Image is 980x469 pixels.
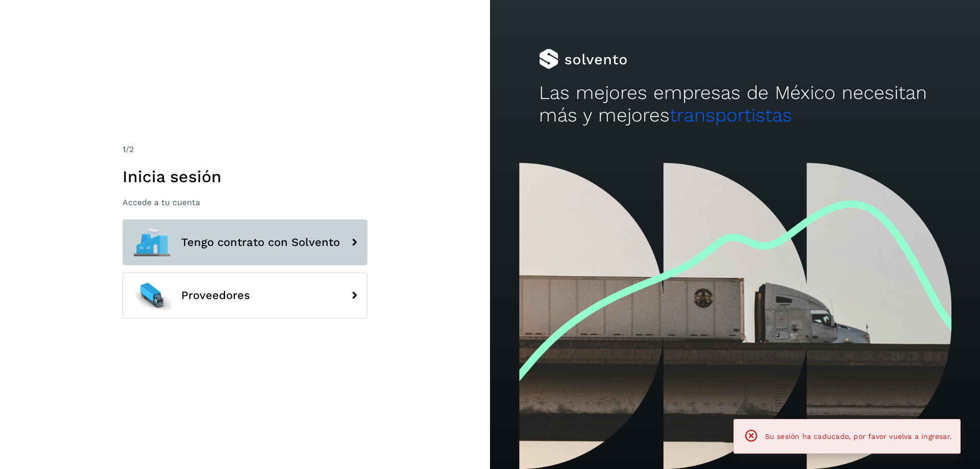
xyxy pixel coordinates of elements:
[539,82,931,127] h2: Las mejores empresas de México necesitan más y mejores
[122,273,367,318] button: Proveedores
[122,198,367,207] p: Accede a tu cuenta
[122,167,367,186] h1: Inicia sesión
[122,219,367,265] button: Tengo contrato con Solvento
[122,143,367,156] div: /2
[181,289,250,302] span: Proveedores
[122,144,126,154] span: 1
[765,432,952,440] span: Su sesión ha caducado, por favor vuelva a ingresar.
[670,104,792,126] span: transportistas
[181,236,340,249] span: Tengo contrato con Solvento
